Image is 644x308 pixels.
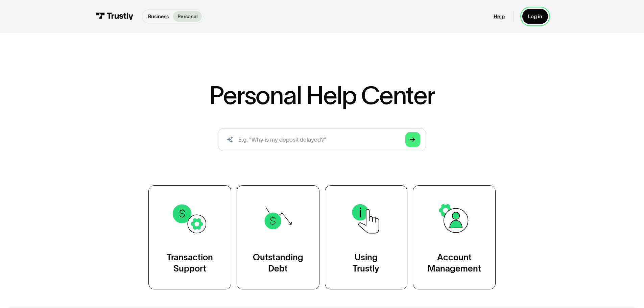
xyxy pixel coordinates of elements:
img: Trustly Logo [96,13,133,20]
p: Personal [177,13,198,20]
div: Outstanding Debt [253,252,303,275]
a: TransactionSupport [148,185,231,289]
p: Business [148,13,169,20]
form: Search [218,128,426,151]
a: OutstandingDebt [237,185,319,289]
input: search [218,128,426,151]
h1: Personal Help Center [209,83,434,108]
a: Log in [522,9,548,24]
a: Personal [173,11,202,22]
div: Using Trustly [353,252,379,275]
a: AccountManagement [413,185,496,289]
a: UsingTrustly [325,185,408,289]
div: Log in [528,13,542,20]
a: Business [144,11,173,22]
div: Transaction Support [167,252,213,275]
div: Account Management [428,252,481,275]
a: Help [494,13,505,20]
